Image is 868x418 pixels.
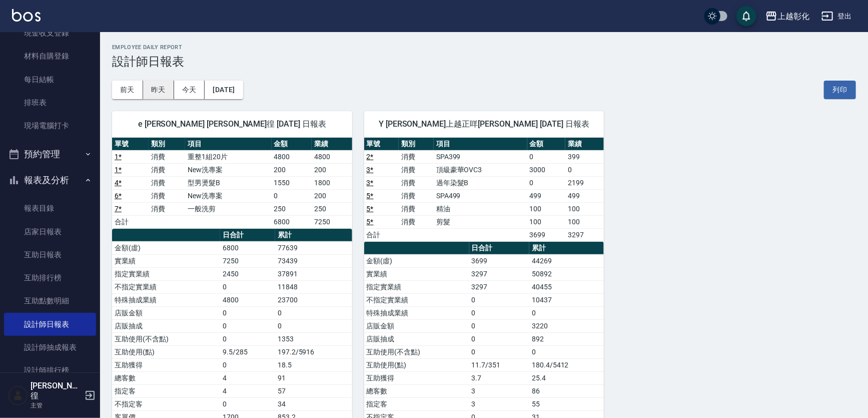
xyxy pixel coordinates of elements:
td: 399 [565,150,604,163]
td: 0 [565,163,604,176]
td: 合計 [112,215,149,228]
td: 4800 [312,150,352,163]
td: 0 [220,306,275,319]
td: 11848 [275,280,352,293]
td: 店販金額 [112,306,220,319]
td: 一般洗剪 [185,202,272,215]
button: 上越彰化 [761,6,813,27]
td: SPA499 [434,189,527,202]
button: [DATE] [205,81,243,99]
td: 指定實業績 [364,280,469,293]
td: 23700 [275,293,352,306]
td: 2199 [565,176,604,189]
th: 業績 [565,138,604,151]
td: 指定實業績 [112,267,220,280]
th: 累計 [275,229,352,242]
td: 9.5/285 [220,345,275,358]
span: Y [PERSON_NAME]上越正咩[PERSON_NAME] [DATE] 日報表 [376,119,592,129]
a: 設計師排行榜 [4,359,96,382]
th: 累計 [529,242,604,255]
td: 1550 [272,176,312,189]
a: 店家日報表 [4,220,96,243]
a: 互助日報表 [4,243,96,266]
td: 0 [529,306,604,319]
td: 200 [272,163,312,176]
a: 互助排行榜 [4,266,96,289]
th: 金額 [527,138,566,151]
td: 57 [275,384,352,397]
span: e [PERSON_NAME] [PERSON_NAME]徨 [DATE] 日報表 [124,119,340,129]
td: 不指定實業績 [364,293,469,306]
td: 4 [220,371,275,384]
th: 金額 [272,138,312,151]
td: 消費 [149,189,185,202]
td: 55 [529,397,604,410]
th: 單號 [112,138,149,151]
a: 現金收支登錄 [4,22,96,45]
td: 180.4/5412 [529,358,604,371]
td: 0 [469,319,530,332]
td: 3 [469,384,530,397]
td: 0 [469,345,530,358]
td: 37891 [275,267,352,280]
td: 店販抽成 [364,332,469,345]
td: 40455 [529,280,604,293]
button: 列印 [824,81,856,99]
td: 0 [527,150,566,163]
td: 86 [529,384,604,397]
td: 200 [312,189,352,202]
td: 互助使用(點) [112,345,220,358]
th: 日合計 [220,229,275,242]
td: 0 [469,293,530,306]
td: 0 [220,332,275,345]
td: 金額(虛) [364,254,469,267]
th: 業績 [312,138,352,151]
td: 重整1組20片 [185,150,272,163]
td: 店販抽成 [112,319,220,332]
td: 100 [565,215,604,228]
td: 剪髮 [434,215,527,228]
td: 過年染髮B [434,176,527,189]
td: New洗專案 [185,189,272,202]
a: 排班表 [4,91,96,114]
td: 3000 [527,163,566,176]
th: 項目 [434,138,527,151]
td: 3699 [527,228,566,241]
td: 精油 [434,202,527,215]
td: 3 [469,397,530,410]
td: 200 [312,163,352,176]
td: 消費 [149,202,185,215]
a: 每日結帳 [4,68,96,91]
img: Person [8,385,28,405]
th: 日合計 [469,242,530,255]
td: 0 [220,280,275,293]
button: 報表及分析 [4,167,96,193]
td: SPA399 [434,150,527,163]
a: 材料自購登錄 [4,45,96,68]
td: 4 [220,384,275,397]
td: New洗專案 [185,163,272,176]
td: 金額(虛) [112,241,220,254]
td: 消費 [149,176,185,189]
td: 100 [527,202,566,215]
td: 11.7/351 [469,358,530,371]
h2: Employee Daily Report [112,44,856,51]
td: 實業績 [112,254,220,267]
td: 0 [220,397,275,410]
td: 0 [220,358,275,371]
td: 7250 [312,215,352,228]
th: 項目 [185,138,272,151]
td: 實業績 [364,267,469,280]
th: 類別 [149,138,185,151]
h5: [PERSON_NAME]徨 [31,381,82,401]
td: 6800 [272,215,312,228]
div: 上越彰化 [777,10,809,23]
td: 3699 [469,254,530,267]
td: 10437 [529,293,604,306]
td: 0 [469,306,530,319]
p: 主管 [31,401,82,410]
td: 3220 [529,319,604,332]
td: 77639 [275,241,352,254]
td: 892 [529,332,604,345]
td: 1353 [275,332,352,345]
